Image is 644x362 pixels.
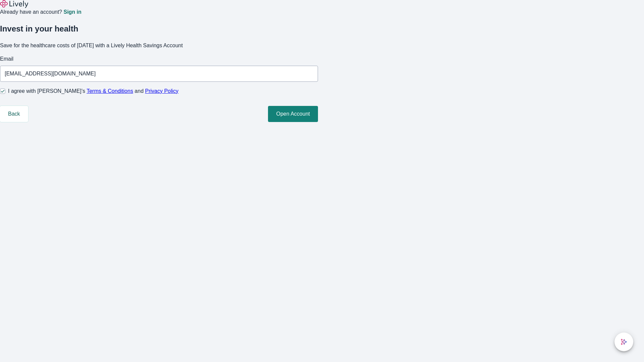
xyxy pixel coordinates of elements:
a: Sign in [63,9,81,15]
button: Open Account [268,106,318,122]
svg: Lively AI Assistant [621,339,627,345]
button: chat [614,333,633,351]
a: Privacy Policy [145,88,179,94]
span: I agree with [PERSON_NAME]’s and [8,87,178,95]
a: Terms & Conditions [87,88,133,94]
